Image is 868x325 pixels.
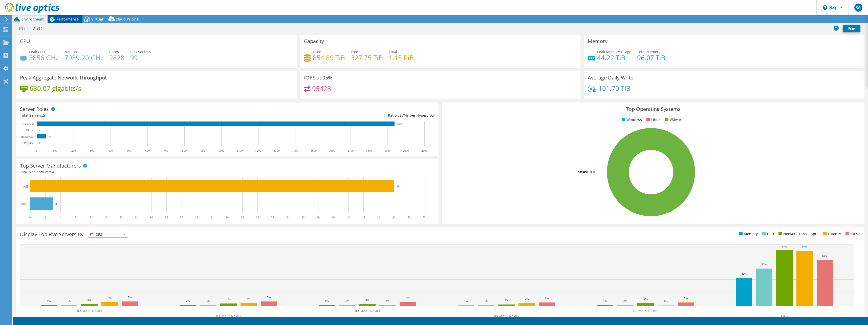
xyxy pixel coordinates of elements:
[664,117,683,123] li: VMware
[392,216,395,219] text: 48
[227,298,231,301] text: 4%
[545,297,549,300] text: 6%
[20,113,227,118] div: Total Servers:
[389,49,397,54] span: Total
[464,300,468,303] text: 1%
[77,309,102,313] text: [DOMAIN_NAME]
[30,86,81,91] h4: 630.07 gigabits/s
[247,297,251,300] text: 5%
[20,38,30,44] h3: CPU
[588,75,633,80] h3: Average Daily Write
[587,170,597,174] tspan: ESXi 8.0
[304,75,332,80] h3: IOPS at 95%
[104,216,107,219] text: 10
[130,55,151,60] h4: 99
[21,135,34,138] text: Hypervisor
[633,309,658,313] text: [DOMAIN_NAME]
[135,216,138,219] text: 14
[325,299,329,302] text: 1%
[64,55,103,60] h4: 7989.20 GHz
[71,149,76,152] text: 200
[578,170,587,174] tspan: 100.0%
[165,216,168,219] text: 18
[271,216,274,219] text: 32
[45,216,46,219] text: 2
[761,231,774,237] li: CPU
[256,216,259,219] text: 30
[49,135,51,138] text: 51
[782,245,787,248] text: 84%
[21,122,34,126] text: Guest VM
[822,231,841,237] li: Latency
[597,49,631,54] span: Peak Memory Usage
[36,149,37,152] text: 0
[108,296,112,299] text: 6%
[43,113,47,118] span: 51
[108,149,113,152] text: 400
[52,170,54,174] span: 4
[55,202,57,205] text: 3
[738,231,758,237] li: Memory
[762,263,767,266] text: 56%
[598,86,631,91] h4: 101.70 TiB
[128,296,132,299] text: 7%
[525,297,529,300] text: 4%
[484,299,488,302] text: 1%
[406,296,410,299] text: 6%
[823,5,827,10] svg: \n
[397,185,400,188] text: 48
[854,4,862,12] span: SA
[109,55,124,60] h4: 2828
[446,106,861,112] h3: Top Operating Systems
[365,298,369,301] text: 3%
[21,202,28,206] text: Other
[116,17,139,22] span: Cloud Pricing
[332,216,335,219] text: 40
[348,149,354,152] text: 1700
[218,149,224,152] text: 1000
[24,141,34,145] text: Physical
[20,106,49,112] h3: Server Roles
[90,216,92,219] text: 8
[29,55,59,60] h4: 3856 GHz
[292,149,298,152] text: 1400
[227,113,435,118] div: Ratio: VMs per Hypervisor
[267,296,271,299] text: 7%
[312,86,331,91] h4: 95428
[20,75,107,80] h3: Peak Aggregate Network Throughput
[637,55,665,60] h4: 96.07 TiB
[56,17,79,22] span: Performance
[398,113,402,118] span: 38
[664,300,668,303] text: 1%
[195,216,198,219] text: 22
[237,149,243,152] text: 1100
[802,246,807,249] text: 82%
[241,216,244,219] text: 28
[145,149,150,152] text: 600
[90,149,94,152] text: 300
[47,299,51,302] text: 1%
[347,216,350,219] text: 42
[588,38,607,44] h3: Memory
[597,55,631,60] h4: 44.22 TiB
[742,272,747,275] text: 42%
[603,299,607,302] text: 1%
[355,309,380,313] text: [DOMAIN_NAME]
[389,55,414,60] h4: 1.15 PiB
[67,299,71,302] text: 1%
[403,149,409,152] text: 2000
[351,55,383,60] h4: 327.75 TiB
[645,117,660,123] li: Linux
[311,149,317,152] text: 1500
[21,17,44,22] span: Environment
[29,216,31,219] text: 0
[345,299,349,302] text: 2%
[317,216,320,219] text: 38
[29,49,45,54] span: Peak CPU
[88,231,128,237] span: IOPS
[39,129,40,132] text: 0
[351,49,358,54] span: Free
[366,149,372,152] text: 1800
[120,216,123,219] text: 12
[201,149,205,152] text: 900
